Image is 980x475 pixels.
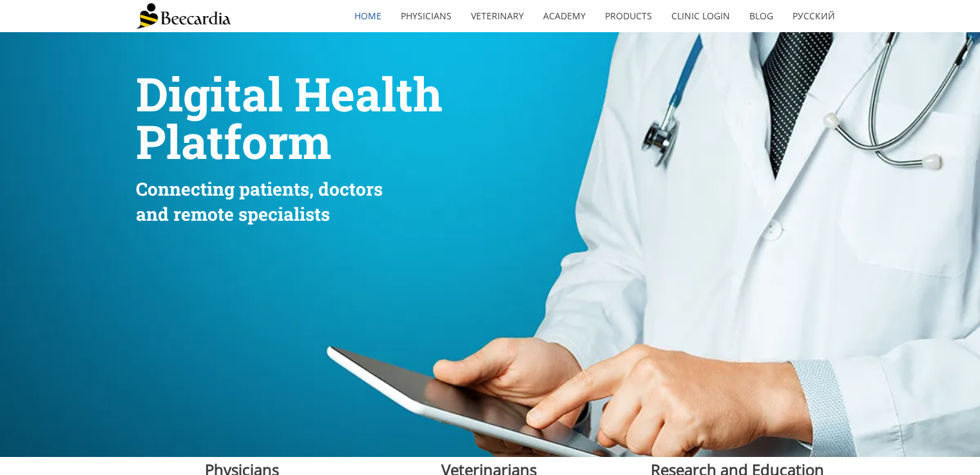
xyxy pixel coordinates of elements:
span: Connecting patients, doctors [136,177,383,201]
img: Beecardia [136,3,231,29]
span: Platform [136,111,331,172]
a: Blog [740,1,783,31]
span: Digital Health [136,63,443,124]
span: and remote specialists [136,202,330,226]
a: Products [595,1,662,31]
a: Veterinary [461,1,533,31]
a: Clinic Login [662,1,740,31]
a: home [345,1,391,31]
a: Academy [533,1,595,31]
a: Русский [783,1,845,31]
a: Physicians [391,1,461,31]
